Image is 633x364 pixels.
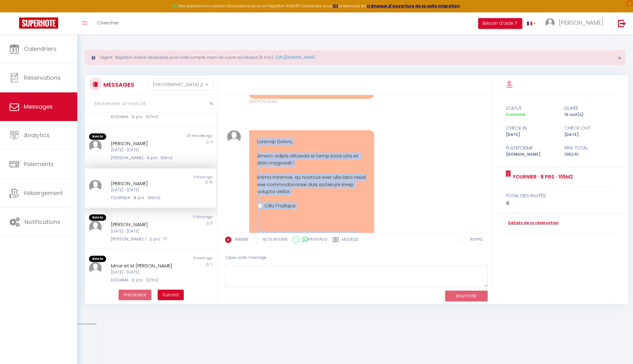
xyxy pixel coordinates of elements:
div: [DOMAIN_NAME] [502,152,560,158]
span: Analytics [24,131,50,139]
label: WhatsApp [299,236,328,243]
div: total des invités [506,192,615,199]
span: [PERSON_NAME] [559,19,603,27]
span: 2 [210,262,212,267]
img: ... [227,130,241,144]
div: durée [560,104,619,112]
div: 3 hours ago [151,214,217,221]
span: 4 [210,140,212,145]
span: Hébergement [24,189,63,197]
div: 1052.41 [560,152,619,158]
a: ... [PERSON_NAME] [540,12,611,35]
div: 3 hours ago [151,175,217,180]
span: Non lu [89,214,106,221]
a: Détails de la réservation [506,220,559,226]
span: Non lu [89,133,106,140]
div: [DATE] [560,132,619,138]
a: créneaux d'ouverture de la salle migration [367,3,460,9]
div: [DATE] - [DATE] [111,228,180,234]
div: [DATE] 15:03:44 [249,99,374,105]
span: Réservations [24,74,61,82]
img: ... [89,180,102,192]
button: Close [618,55,621,61]
div: Urgent : Migration Airbnb nécessaire pour votre compte, merci de suivre ces étapes (5 min) - [85,50,625,65]
span: Suivant [162,292,179,298]
span: × [618,54,621,62]
label: RAPPEL [467,237,483,244]
div: [DATE] [502,132,560,138]
label: AIRBNB [231,237,248,244]
button: Next [158,290,184,300]
div: check out [560,124,619,132]
button: Ouvrir le widget de chat LiveChat [5,3,24,22]
span: 15 [210,180,212,185]
button: Besoin d'aide ? [478,18,522,29]
input: Rechercher un mot clé [85,95,217,113]
div: 39 minutes ago [151,133,217,140]
div: check in [502,124,560,132]
img: logout [618,19,626,27]
a: ICI [333,3,338,9]
span: 2 [210,221,212,226]
span: Précédent [123,292,147,298]
a: FOURNIER · 8 prs · 105m2 [511,173,573,181]
img: ... [89,221,102,233]
span: Notifications [24,218,60,226]
div: Mme et M [PERSON_NAME] [111,262,180,270]
span: Chercher [97,19,119,26]
span: Paiements [24,160,54,168]
div: Prix total [560,144,619,152]
div: 4 [506,199,615,207]
span: Messages [24,103,53,111]
div: [PERSON_NAME] 1 · 2 prs · T1 [111,236,180,242]
div: [PERSON_NAME] · 4 prs · 65m2 [111,155,180,161]
div: [DATE] - [DATE] [111,147,180,153]
label: NOTE INTERNE [259,237,288,244]
div: [DATE] - [DATE] [111,269,180,275]
div: 15 nuit(s) [560,112,619,118]
img: ... [89,140,102,152]
label: Modèles [342,237,359,245]
h3: MESSAGES [102,78,134,92]
span: Non lu [89,256,106,262]
iframe: Chat [606,335,628,359]
div: [DATE] - [DATE] [111,187,180,193]
button: ENVOYER [445,291,488,302]
div: 3 hours ago [151,256,217,262]
a: Chercher [92,12,124,35]
span: Confirmé [506,112,525,117]
a: [URL][DOMAIN_NAME] [276,55,315,60]
div: [PERSON_NAME] [111,221,180,228]
div: Plateforme [502,144,560,152]
img: Super Booking [19,17,58,29]
div: KODAMA · 8 prs · 127m2 [111,277,180,283]
div: [PERSON_NAME] [111,180,180,187]
div: KODAMA · 8 prs · 127m2 [111,114,180,120]
div: Tapez votre message [225,250,488,266]
img: ... [545,18,555,28]
div: [PERSON_NAME] [111,140,180,147]
span: Calendriers [24,45,57,53]
div: FOURNIER · 8 prs · 105m2 [111,195,180,201]
div: statut [502,104,560,112]
button: Previous [119,290,151,300]
img: ... [89,262,102,275]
